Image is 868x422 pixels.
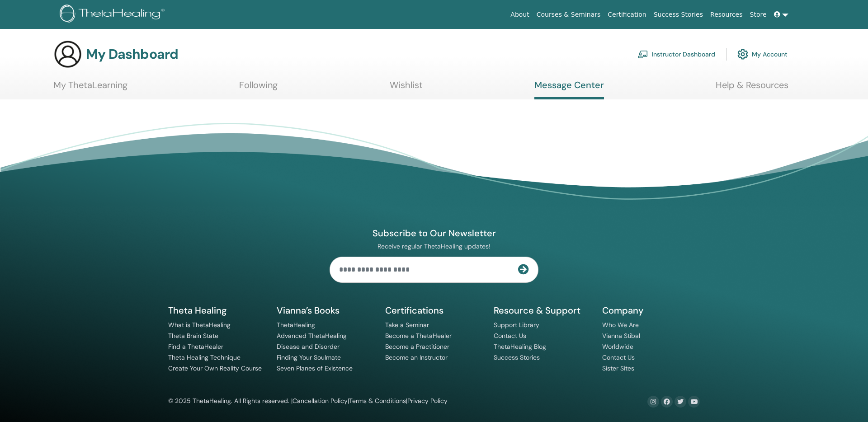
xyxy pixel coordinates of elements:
[385,305,483,316] h5: Certifications
[168,364,262,372] a: Create Your Own Reality Course
[385,321,429,329] a: Take a Seminar
[168,332,218,340] a: Theta Brain State
[604,6,650,23] a: Certification
[86,46,178,62] h3: My Dashboard
[239,80,278,97] a: Following
[349,397,406,405] a: Terms & Conditions
[277,321,315,329] a: ThetaHealing
[168,342,223,351] a: Find a ThetaHealer
[277,353,341,361] a: Finding Your Soulmate
[650,6,707,23] a: Success Stories
[277,305,374,316] h5: Vianna’s Books
[385,342,449,351] a: Become a Practitioner
[602,353,635,361] a: Contact Us
[602,364,634,372] a: Sister Sites
[168,321,231,329] a: What is ThetaHealing
[168,396,448,407] div: © 2025 ThetaHealing. All Rights reserved. | | |
[602,305,700,316] h5: Company
[494,305,591,316] h5: Resource & Support
[494,353,540,361] a: Success Stories
[602,332,640,340] a: Vianna Stibal
[385,332,452,340] a: Become a ThetaHealer
[637,44,715,64] a: Instructor Dashboard
[385,353,448,361] a: Become an Instructor
[746,6,770,23] a: Store
[716,80,788,97] a: Help & Resources
[494,342,546,351] a: ThetaHealing Blog
[168,305,266,316] h5: Theta Healing
[277,332,347,340] a: Advanced ThetaHealing
[534,80,604,99] a: Message Center
[494,332,526,340] a: Contact Us
[737,44,788,64] a: My Account
[277,342,340,351] a: Disease and Disorder
[602,321,639,329] a: Who We Are
[494,321,539,329] a: Support Library
[53,80,127,97] a: My ThetaLearning
[330,227,538,239] h4: Subscribe to Our Newsletter
[407,397,448,405] a: Privacy Policy
[330,242,538,250] p: Receive regular ThetaHealing updates!
[737,47,748,62] img: cog.svg
[53,40,82,69] img: generic-user-icon.jpg
[602,342,633,351] a: Worldwide
[507,6,533,23] a: About
[637,50,648,58] img: chalkboard-teacher.svg
[60,5,168,25] img: logo.png
[168,353,241,361] a: Theta Healing Technique
[390,80,423,97] a: Wishlist
[533,6,604,23] a: Courses & Seminars
[292,397,348,405] a: Cancellation Policy
[707,6,746,23] a: Resources
[277,364,353,372] a: Seven Planes of Existence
